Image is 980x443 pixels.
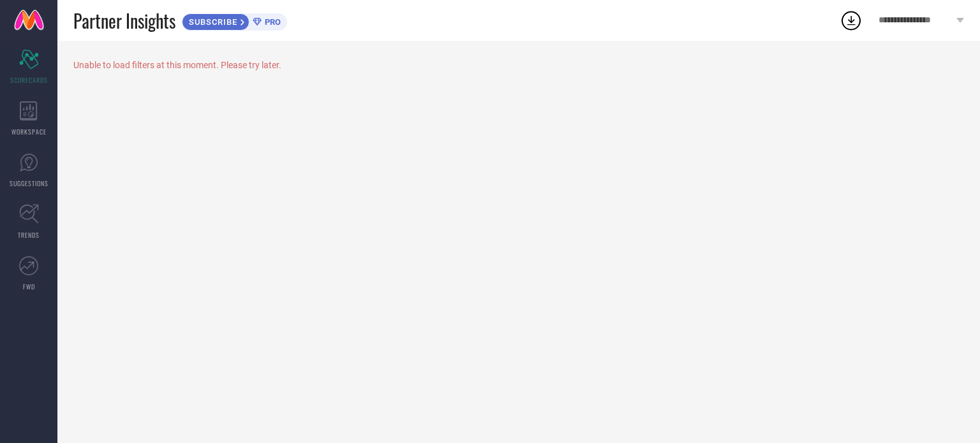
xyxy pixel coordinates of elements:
span: SUGGESTIONS [10,178,48,188]
span: SUBSCRIBE [182,17,241,27]
span: PRO [262,17,281,27]
span: SCORECARDS [10,75,48,85]
span: WORKSPACE [11,127,47,136]
div: Open download list [840,9,863,32]
span: FWD [23,282,35,291]
span: TRENDS [18,230,40,240]
div: Unable to load filters at this moment. Please try later. [73,60,964,70]
span: Partner Insights [73,8,175,34]
a: SUBSCRIBEPRO [182,10,287,31]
